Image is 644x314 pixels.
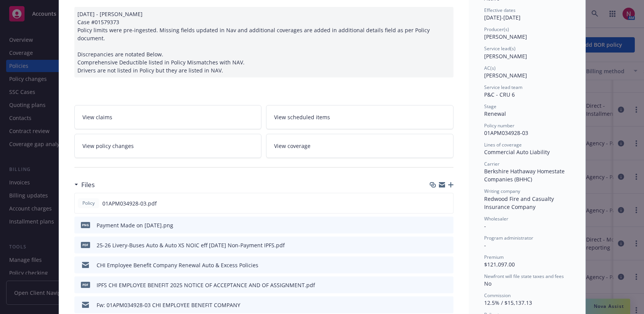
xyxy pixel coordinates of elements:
span: View scheduled items [274,113,330,121]
span: Redwood Fire and Casualty Insurance Company [484,195,555,210]
span: Producer(s) [484,26,509,33]
button: download file [431,241,437,249]
a: View claims [74,105,262,129]
span: Newfront will file state taxes and fees [484,273,564,279]
span: No [484,280,491,287]
span: pdf [81,282,90,288]
span: Program administrator [484,235,533,241]
span: - [484,242,486,249]
a: View policy changes [74,134,262,158]
div: Commercial Auto Liability [484,148,570,156]
button: preview file [444,301,450,309]
button: preview file [444,241,450,249]
span: 01APM034928-03.pdf [102,199,157,207]
div: Payment Made on [DATE].png [97,221,173,229]
span: Berkshire Hathaway Homestate Companies (BHHC) [484,168,566,183]
a: View scheduled items [266,105,453,129]
span: AC(s) [484,65,496,71]
span: Policy [81,200,96,207]
button: preview file [444,261,450,269]
button: download file [431,301,437,309]
div: [DATE] - [DATE] [484,7,570,21]
span: Writing company [484,188,520,194]
span: View policy changes [82,142,134,150]
span: pdf [81,242,90,248]
span: Wholesaler [484,215,508,222]
button: download file [431,199,437,207]
span: $121,097.00 [484,261,515,268]
span: [PERSON_NAME] [484,72,527,79]
span: [PERSON_NAME] [484,33,527,40]
button: download file [431,261,437,269]
span: Service lead(s) [484,45,516,52]
span: Premium [484,254,504,260]
span: Effective dates [484,7,516,13]
span: Carrier [484,161,499,167]
div: 25-26 Livery-Buses Auto & Auto XS NOIC eff [DATE] Non-Payment IPFS.pdf [97,241,285,249]
a: View coverage [266,134,453,158]
button: preview file [444,221,450,229]
span: Stage [484,103,496,110]
div: [DATE] - [PERSON_NAME] Case #01579373 Policy limits were pre-ingested. Missing fields updated in ... [74,7,453,77]
span: View claims [82,113,112,121]
span: - [484,222,486,230]
span: View coverage [274,142,310,150]
span: Service lead team [484,84,522,90]
div: Files [74,180,95,190]
span: Policy number [484,122,514,129]
span: 01APM034928-03 [484,129,528,136]
button: preview file [444,281,450,289]
div: Fw: 01APM034928-03 CHI EMPLOYEE BENEFIT COMPANY [97,301,240,309]
span: png [81,222,90,228]
button: download file [431,221,437,229]
span: [PERSON_NAME] [484,53,527,60]
div: CHI Employee Benefit Company Renewal Auto & Excess Policies [97,261,258,269]
h3: Files [81,180,95,190]
span: P&C - CRU 6 [484,91,515,98]
span: Renewal [484,110,506,117]
button: download file [431,281,437,289]
button: preview file [443,199,450,207]
span: Lines of coverage [484,141,522,148]
span: Commission [484,292,511,299]
span: 12.5% / $15,137.13 [484,299,532,306]
div: IPFS CHI EMPLOYEE BENEFIT 2025 NOTICE OF ACCEPTANCE AND OF ASSIGNMENT.pdf [97,281,315,289]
